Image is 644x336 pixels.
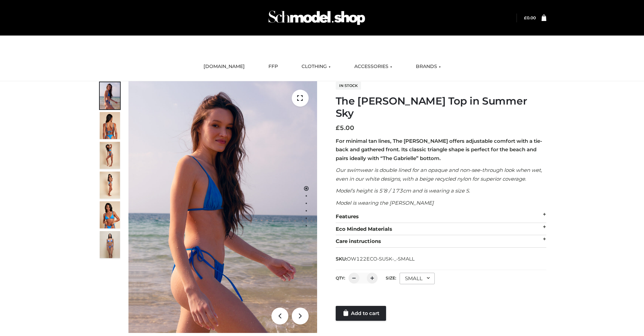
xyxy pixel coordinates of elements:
[100,82,120,109] img: 1.Alex-top_SS-1_4464b1e7-c2c9-4e4b-a62c-58381cd673c0-1.jpg
[336,200,434,206] em: Model is wearing the [PERSON_NAME]
[336,95,546,119] h1: The [PERSON_NAME] Top in Summer Sky
[336,82,361,90] span: In stock
[524,15,536,20] bdi: 0.00
[524,15,536,20] a: £0.00
[336,255,415,263] span: SKU:
[524,15,527,20] span: £
[296,59,336,74] a: CLOTHING
[128,81,317,333] img: 1.Alex-top_SS-1_4464b1e7-c2c9-4e4b-a62c-58381cd673c0 (1)
[336,187,470,194] em: Model’s height is 5’8 / 173cm and is wearing a size S.
[198,59,250,74] a: [DOMAIN_NAME]
[100,201,120,228] img: 2.Alex-top_CN-1-1-2.jpg
[336,210,546,223] div: Features
[349,59,397,74] a: ACCESSORIES
[100,142,120,169] img: 4.Alex-top_CN-1-1-2.jpg
[336,223,546,236] div: Eco Minded Materials
[336,124,340,132] span: £
[336,124,354,132] bdi: 5.00
[100,172,120,199] img: 3.Alex-top_CN-1-1-2.jpg
[386,275,396,281] label: Size:
[347,256,414,262] span: OW122ECO-SUSK-_-SMALL
[411,59,446,74] a: BRANDS
[100,112,120,139] img: 5.Alex-top_CN-1-1_1-1.jpg
[336,235,546,248] div: Care instructions
[263,59,283,74] a: FFP
[266,4,367,31] img: Schmodel Admin 964
[400,273,435,284] div: SMALL
[336,167,542,182] em: Our swimwear is double lined for an opaque and non-see-through look when wet, even in our white d...
[336,138,542,161] strong: For minimal tan lines, The [PERSON_NAME] offers adjustable comfort with a tie-back and gathered f...
[336,306,386,321] a: Add to cart
[100,231,120,258] img: SSVC.jpg
[336,275,345,281] label: QTY:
